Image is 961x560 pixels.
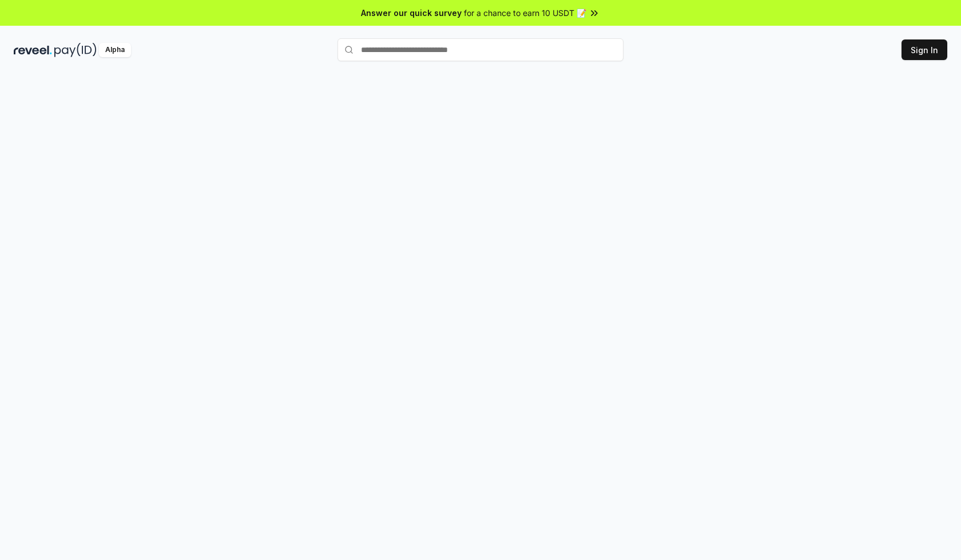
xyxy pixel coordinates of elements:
[14,43,52,57] img: reveel_dark
[54,43,97,57] img: pay_id
[361,7,462,19] span: Answer our quick survey
[464,7,586,19] span: for a chance to earn 10 USDT 📝
[99,43,131,57] div: Alpha
[902,39,947,60] button: Sign In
